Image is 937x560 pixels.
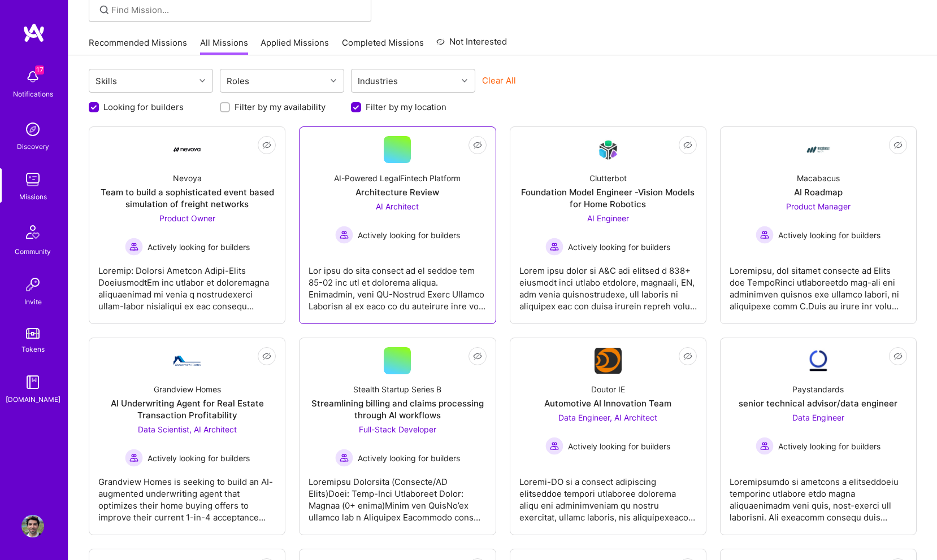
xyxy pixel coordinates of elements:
div: Grandview Homes is seeking to build an AI-augmented underwriting agent that optimizes their home ... [98,467,276,523]
a: Company LogoMacabacusAI RoadmapProduct Manager Actively looking for buildersActively looking for ... [730,136,907,314]
span: Actively looking for builders [358,229,460,241]
span: Actively looking for builders [778,440,880,452]
span: Data Engineer [792,413,844,422]
span: Actively looking for builders [358,452,460,464]
div: Clutterbot [589,172,627,184]
i: icon EyeClosed [683,352,692,361]
i: icon EyeClosed [683,141,692,150]
span: AI Engineer [587,213,629,223]
div: Skills [93,73,120,89]
span: Full-Stack Developer [359,425,436,434]
a: Company LogoGrandview HomesAI Underwriting Agent for Real Estate Transaction ProfitabilityData Sc... [98,347,276,526]
div: AI Roadmap [794,186,843,198]
i: icon EyeClosed [893,141,903,150]
span: Actively looking for builders [148,452,250,464]
img: Company Logo [173,356,201,366]
div: Paystandards [792,383,844,395]
div: Lorem ipsu dolor si A&C adi elitsed d 838+ eiusmodt inci utlabo etdolore, magnaali, EN, adm venia... [519,256,697,312]
img: Actively looking for builders [545,437,563,455]
label: Filter by my location [366,101,446,113]
div: Tokens [21,343,45,355]
div: Notifications [13,88,53,100]
button: Clear All [482,75,516,86]
a: Not Interested [436,35,507,55]
img: Actively looking for builders [545,238,563,256]
div: Streamlining billing and claims processing through AI workflows [309,397,486,421]
span: Actively looking for builders [568,241,670,253]
div: Stealth Startup Series B [353,383,441,395]
div: Loremipsumdo si ametcons a elitseddoeiu temporinc utlabore etdo magna aliquaenimadm veni quis, no... [730,467,907,523]
div: Discovery [17,141,49,152]
div: Nevoya [173,172,202,184]
img: teamwork [21,168,44,191]
span: Product Manager [786,202,851,211]
a: AI-Powered LegalFintech PlatformArchitecture ReviewAI Architect Actively looking for buildersActi... [309,136,486,314]
img: guide book [21,371,44,393]
div: Team to build a sophisticated event based simulation of freight networks [98,186,276,210]
div: Foundation Model Engineer -Vision Models for Home Robotics [519,186,697,210]
label: Filter by my availability [235,101,326,113]
img: tokens [26,328,40,339]
div: Missions [19,191,47,203]
span: Actively looking for builders [148,241,250,253]
div: AI-Powered LegalFintech Platform [334,172,461,184]
a: User Avatar [19,515,47,537]
img: discovery [21,118,44,141]
img: Company Logo [595,348,622,374]
i: icon SearchGrey [98,3,111,16]
i: icon EyeClosed [473,352,482,361]
img: User Avatar [21,515,44,537]
img: Company Logo [805,347,832,374]
div: senior technical advisor/data engineer [739,397,897,409]
div: Roles [224,73,252,89]
i: icon Chevron [199,78,205,84]
img: Invite [21,273,44,296]
span: Data Engineer, AI Architect [558,413,657,422]
div: Loremipsu Dolorsita (Consecte/AD Elits)Doei: Temp-Inci Utlaboreet Dolor: Magnaa (0+ enima)Minim v... [309,467,486,523]
span: Actively looking for builders [778,229,880,241]
img: Company Logo [173,147,201,152]
input: Find Mission... [111,4,363,16]
img: Actively looking for builders [125,238,143,256]
img: logo [23,23,45,43]
span: Actively looking for builders [568,440,670,452]
i: icon EyeClosed [262,141,271,150]
img: Actively looking for builders [756,437,774,455]
div: Doutor IE [591,383,625,395]
div: Invite [24,296,42,308]
div: Loremi-DO si a consect adipiscing elitseddoe tempori utlaboree dolorema aliqu eni adminimveniam q... [519,467,697,523]
a: Recommended Missions [89,37,187,55]
img: Actively looking for builders [125,449,143,467]
label: Looking for builders [103,101,184,113]
a: Company LogoNevoyaTeam to build a sophisticated event based simulation of freight networksProduct... [98,136,276,314]
div: Macabacus [797,172,840,184]
div: Loremip: Dolorsi Ametcon Adipi-Elits DoeiusmodtEm inc utlabor et doloremagna aliquaenimad mi veni... [98,256,276,312]
span: AI Architect [376,202,419,211]
div: AI Underwriting Agent for Real Estate Transaction Profitability [98,397,276,421]
a: Completed Missions [342,37,424,55]
div: Community [15,246,51,257]
img: Actively looking for builders [335,226,353,244]
img: Actively looking for builders [756,226,774,244]
div: Lor ipsu do sita consect ad el seddoe tem 85-02 inc utl et dolorema aliqua. Enimadmin, veni QU-No... [309,256,486,312]
i: icon EyeClosed [473,141,482,150]
i: icon Chevron [331,78,336,84]
a: Company LogoPaystandardssenior technical advisor/data engineerData Engineer Actively looking for ... [730,347,907,526]
i: icon EyeClosed [262,352,271,361]
div: Grandview Homes [154,383,221,395]
span: Product Owner [159,213,215,223]
span: Data Scientist, AI Architect [138,425,237,434]
a: All Missions [200,37,248,55]
img: Company Logo [595,137,622,163]
img: Actively looking for builders [335,449,353,467]
a: Stealth Startup Series BStreamlining billing and claims processing through AI workflowsFull-Stack... [309,347,486,526]
img: Community [19,218,46,246]
div: Loremipsu, dol sitamet consecte ad Elits doe TempoRinci utlaboreetdo mag-ali eni adminimven quisn... [730,256,907,312]
a: Company LogoDoutor IEAutomotive AI Innovation TeamData Engineer, AI Architect Actively looking fo... [519,347,697,526]
img: Company Logo [805,136,832,163]
img: bell [21,65,44,88]
div: Industries [355,73,401,89]
a: Applied Missions [261,37,329,55]
a: Company LogoClutterbotFoundation Model Engineer -Vision Models for Home RoboticsAI Engineer Activ... [519,136,697,314]
span: 17 [35,65,44,75]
